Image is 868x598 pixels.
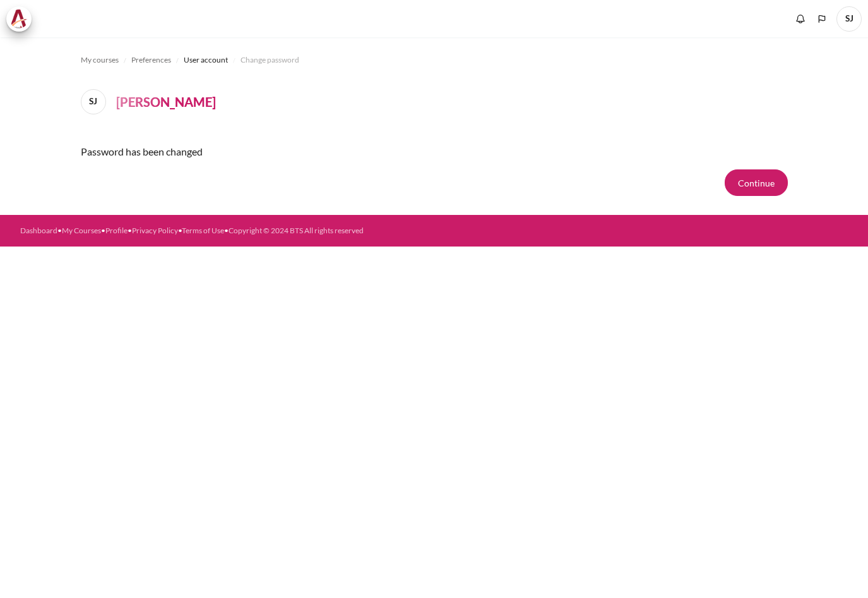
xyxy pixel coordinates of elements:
div: Password has been changed [81,134,788,169]
a: Terms of Use [182,226,224,235]
a: Change password [241,52,299,68]
div: • • • • • [20,225,478,236]
a: Privacy Policy [132,226,178,235]
a: Copyright © 2024 BTS All rights reserved [229,226,364,235]
a: Architeck Architeck [6,6,38,32]
button: Languages [812,9,831,28]
a: Profile [105,226,128,235]
span: My courses [81,54,119,66]
h4: [PERSON_NAME] [116,92,216,111]
span: SJ [81,89,106,114]
span: User account [184,54,228,66]
a: Dashboard [20,226,57,235]
img: Architeck [10,9,28,28]
a: Preferences [131,52,171,68]
button: Continue [725,169,788,196]
a: My Courses [62,226,101,235]
span: SJ [836,6,862,32]
nav: Navigation bar [81,50,788,70]
a: User menu [836,6,862,32]
a: SJ [81,89,111,114]
span: Change password [241,54,299,66]
span: Preferences [131,54,171,66]
a: My courses [81,52,119,68]
div: Show notification window with no new notifications [791,9,810,28]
